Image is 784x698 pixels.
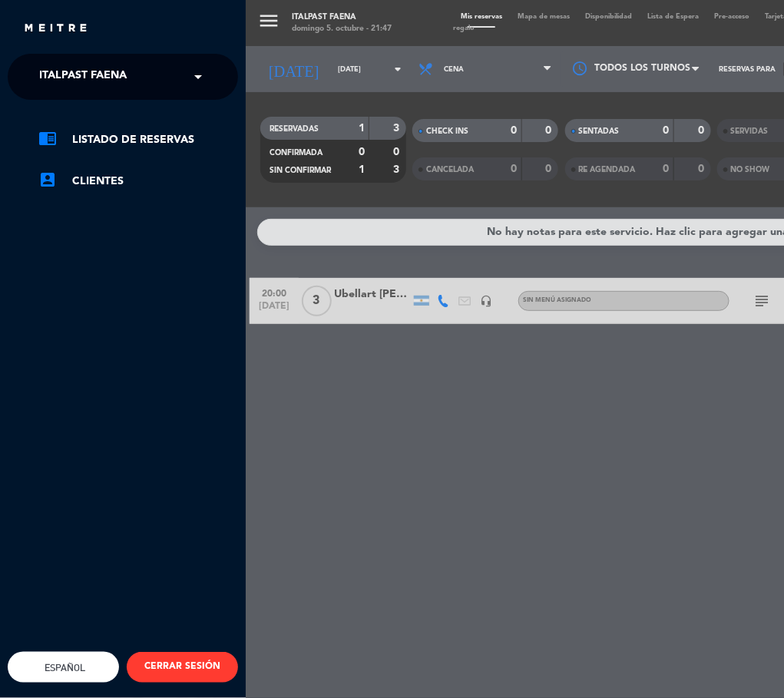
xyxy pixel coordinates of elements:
a: account_boxClientes [38,172,238,190]
button: CERRAR SESIÓN [127,652,238,683]
a: chrome_reader_modeListado de Reservas [38,131,238,149]
span: Español [41,662,86,673]
span: Italpast Faena [39,61,127,93]
i: account_box [38,170,57,189]
i: chrome_reader_mode [38,129,57,147]
img: MEITRE [23,23,88,35]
